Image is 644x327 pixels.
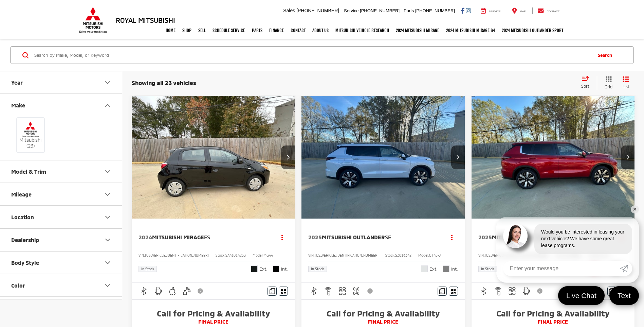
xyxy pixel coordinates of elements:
[0,94,123,116] button: MakeMake
[614,291,634,300] span: Text
[481,267,494,271] span: In Stock
[392,22,443,39] a: 2024 Mitsubishi Mirage
[443,265,449,272] span: Light Gray
[281,145,295,169] button: Next image
[281,288,286,294] i: Window Sticker
[11,259,39,266] div: Body Style
[478,308,628,319] span: Call for Pricing & Availability
[503,224,528,248] img: Agent profile photo
[141,267,154,271] span: In Stock
[618,76,634,90] button: List View
[478,319,628,325] span: FINAL PRICE
[0,229,123,251] button: DealershipDealership
[308,308,458,319] span: Call for Pricing & Availability
[281,266,288,272] span: Int.
[287,22,309,39] a: Contact
[315,253,379,257] span: [US_VEHICLE_IDENTIFICATION_NUMBER]
[182,287,191,295] img: Keyless Entry
[478,234,492,240] span: 2025
[385,253,395,257] span: Stock:
[522,287,531,295] img: Android Auto
[508,287,516,295] img: 3rd Row Seating
[154,287,163,295] img: Android Auto
[140,287,148,295] img: Bluetooth®
[532,7,565,14] a: Contact
[332,22,392,39] a: Mitsubishi Vehicle Research
[139,308,288,319] span: Call for Pricing & Availability
[131,96,295,219] a: 2024 Mitsubishi Mirage ES2024 Mitsubishi Mirage ES2024 Mitsubishi Mirage ES2024 Mitsubishi Mirage ES
[466,8,471,13] a: Instagram: Click to visit our Instagram page
[451,145,465,169] button: Next image
[0,252,123,274] button: Body StyleBody Style
[0,274,123,296] button: ColorColor
[0,160,123,183] button: Model & TrimModel & Trim
[309,22,332,39] a: About Us
[429,253,441,257] span: OT45-J
[365,284,376,298] button: View Disclaimer
[11,214,34,220] div: Location
[270,288,275,294] img: Comments
[591,47,622,64] button: Search
[385,234,391,240] span: SE
[21,121,40,137] img: Royal Mitsubishi in Baton Rouge, LA)
[609,288,614,294] img: Comments
[443,22,498,39] a: 2024 Mitsubishi Mirage G4
[104,190,112,199] div: Mileage
[311,267,324,271] span: In Stock
[168,287,177,295] img: Apple CarPlay
[607,287,617,296] button: Comments
[11,282,25,289] div: Color
[139,319,288,325] span: FINAL PRICE
[279,287,288,296] button: Window Sticker
[104,281,112,290] div: Color
[249,22,266,39] a: Parts: Opens in a new tab
[308,234,322,240] span: 2025
[520,10,526,13] span: Map
[131,96,295,219] img: 2024 Mitsubishi Mirage ES
[471,96,635,219] a: 2025 Mitsubishi Outlander SE2025 Mitsubishi Outlander SE2025 Mitsubishi Outlander SE2025 Mitsubis...
[324,287,332,295] img: Remote Start
[104,168,112,176] div: Model & Trim
[605,84,612,90] span: Grid
[507,7,531,14] a: Map
[621,145,634,169] button: Next image
[132,79,196,86] span: Showing all 23 vehicles
[558,286,605,305] a: Live Chat
[78,7,108,33] img: Mitsubishi
[276,231,288,243] button: Actions
[204,234,210,240] span: ES
[17,121,44,149] label: Mitsubishi (23)
[322,234,385,240] span: Mitsubishi Outlander
[131,96,295,219] div: 2024 Mitsubishi Mirage ES 0
[139,234,152,240] span: 2024
[485,253,549,257] span: [US_VEHICLE_IDENTIFICATION_NUMBER]
[152,234,204,240] span: Mitsubishi Mirage
[34,47,591,63] input: Search by Make, Model, or Keyword
[116,16,175,24] h3: Royal Mitsubishi
[104,79,112,87] div: Year
[338,287,347,295] img: 3rd Row Seating
[0,206,123,228] button: LocationLocation
[352,287,361,295] img: 4WD/AWD
[283,8,295,13] span: Sales
[395,253,411,257] span: SZ019342
[471,96,635,219] div: 2025 Mitsubishi Outlander SE 0
[310,287,318,295] img: Bluetooth®
[104,236,112,244] div: Dealership
[461,8,464,13] a: Facebook: Click to visit our Facebook page
[439,288,445,294] img: Comments
[415,8,455,13] span: [PHONE_NUMBER]
[534,224,632,254] div: Would you be interested in leasing your next vehicle? We have some great lease programs.
[620,261,632,276] a: Submit
[301,96,465,219] img: 2025 Mitsubishi Outlander SE
[301,96,465,219] a: 2025 Mitsubishi Outlander SE2025 Mitsubishi Outlander SE2025 Mitsubishi Outlander SE2025 Mitsubis...
[301,96,465,219] div: 2025 Mitsubishi Outlander SE 0
[492,234,555,240] span: Mitsubishi Outlander
[11,102,25,108] div: Make
[609,286,639,305] a: Text
[0,183,123,205] button: MileageMileage
[308,319,458,325] span: FINAL PRICE
[597,76,618,90] button: Grid View
[489,10,501,13] span: Service
[308,234,439,241] a: 2025Mitsubishi OutlanderSE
